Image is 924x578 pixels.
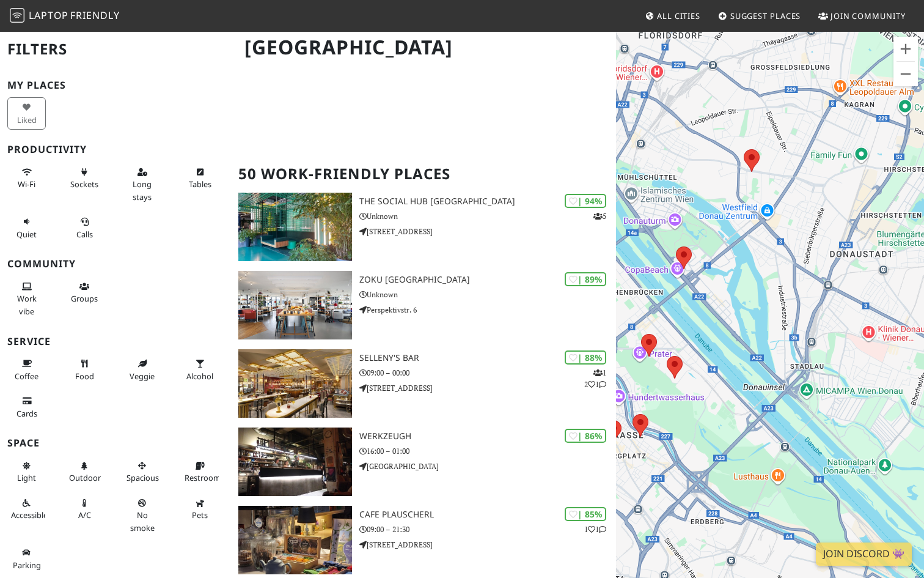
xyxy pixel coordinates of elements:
span: Air conditioned [78,509,91,521]
h2: 50 Work-Friendly Places [238,155,609,193]
span: Stable Wi-Fi [18,179,35,190]
button: Accessible [7,493,46,525]
a: All Cities [640,5,705,27]
span: Long stays [133,179,152,202]
p: Perspektivstr. 6 [359,304,616,316]
a: Join Community [813,5,911,27]
h3: My Places [7,80,224,91]
button: Sockets [65,162,104,195]
button: Tables [181,162,219,195]
p: 09:00 – 21:30 [359,524,616,535]
span: Coffee [15,371,38,382]
h3: Community [7,258,224,270]
img: LaptopFriendly [10,8,24,23]
span: Group tables [71,293,98,304]
span: Pet friendly [192,509,208,521]
div: | 86% [565,429,606,443]
p: 1 2 1 [584,367,606,390]
button: No smoke [123,493,161,538]
span: People working [17,293,37,316]
button: Pets [181,493,219,525]
button: Cards [7,391,46,423]
p: 09:00 – 00:00 [359,367,616,379]
span: Video/audio calls [76,229,93,240]
span: Food [75,371,94,382]
a: The Social Hub Vienna | 94% 5 The Social Hub [GEOGRAPHIC_DATA] Unknown [STREET_ADDRESS] [231,193,616,261]
h3: WerkzeugH [359,431,616,442]
button: Long stays [123,162,161,207]
h3: Space [7,437,224,449]
span: Suggest Places [730,10,801,21]
img: Zoku Vienna [238,271,352,339]
button: Food [65,354,104,386]
p: [STREET_ADDRESS] [359,382,616,394]
span: Friendly [70,9,119,22]
button: Groups [65,276,104,309]
span: Quiet [16,229,37,240]
img: Cafe Plauscherl [238,506,352,574]
span: Accessible [11,509,48,521]
span: Alcohol [186,371,213,382]
span: Parking [13,560,41,571]
div: | 88% [565,350,606,365]
p: 5 [593,210,606,222]
p: [STREET_ADDRESS] [359,539,616,550]
h3: The Social Hub [GEOGRAPHIC_DATA] [359,196,616,207]
button: Wi-Fi [7,162,46,195]
p: Unknown [359,210,616,222]
span: Outdoor area [69,472,101,483]
a: Suggest Places [713,5,806,27]
button: Work vibe [7,276,46,321]
h3: Zoku [GEOGRAPHIC_DATA] [359,275,616,285]
a: WerkzeugH | 86% WerkzeugH 16:00 – 01:00 [GEOGRAPHIC_DATA] [231,428,616,496]
img: WerkzeugH [238,428,352,496]
span: Restroom [185,472,221,483]
span: Veggie [130,371,155,382]
span: Laptop [29,9,68,22]
a: Cafe Plauscherl | 85% 11 Cafe Plauscherl 09:00 – 21:30 [STREET_ADDRESS] [231,506,616,574]
button: Parking [7,543,46,575]
button: Coffee [7,354,46,386]
button: Restroom [181,456,219,488]
a: SELLENY'S Bar | 88% 121 SELLENY'S Bar 09:00 – 00:00 [STREET_ADDRESS] [231,349,616,418]
button: Quiet [7,212,46,244]
a: Zoku Vienna | 89% Zoku [GEOGRAPHIC_DATA] Unknown Perspektivstr. 6 [231,271,616,339]
span: Natural light [17,472,36,483]
p: 1 1 [584,524,606,535]
span: Work-friendly tables [189,179,211,190]
button: Outdoor [65,456,104,488]
p: [GEOGRAPHIC_DATA] [359,461,616,472]
div: | 94% [565,194,606,208]
img: The Social Hub Vienna [238,193,352,261]
button: Zoom in [893,37,918,61]
p: Unknown [359,289,616,300]
button: Calls [65,212,104,244]
button: Light [7,456,46,488]
h3: Productivity [7,144,224,155]
a: LaptopFriendly LaptopFriendly [10,6,120,27]
span: Smoke free [130,509,155,533]
span: Credit cards [16,408,37,419]
h3: SELLENY'S Bar [359,353,616,363]
button: Spacious [123,456,161,488]
div: | 89% [565,272,606,286]
h2: Filters [7,31,224,68]
button: Alcohol [181,354,219,386]
h3: Cafe Plauscherl [359,509,616,520]
p: [STREET_ADDRESS] [359,226,616,237]
span: Power sockets [70,179,98,190]
button: Veggie [123,354,161,386]
img: SELLENY'S Bar [238,349,352,418]
h1: [GEOGRAPHIC_DATA] [235,31,614,64]
p: 16:00 – 01:00 [359,445,616,457]
button: A/C [65,493,104,525]
span: Spacious [127,472,159,483]
h3: Service [7,336,224,347]
span: All Cities [657,10,700,21]
div: | 85% [565,507,606,521]
button: Zoom out [893,62,918,86]
span: Join Community [831,10,906,21]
